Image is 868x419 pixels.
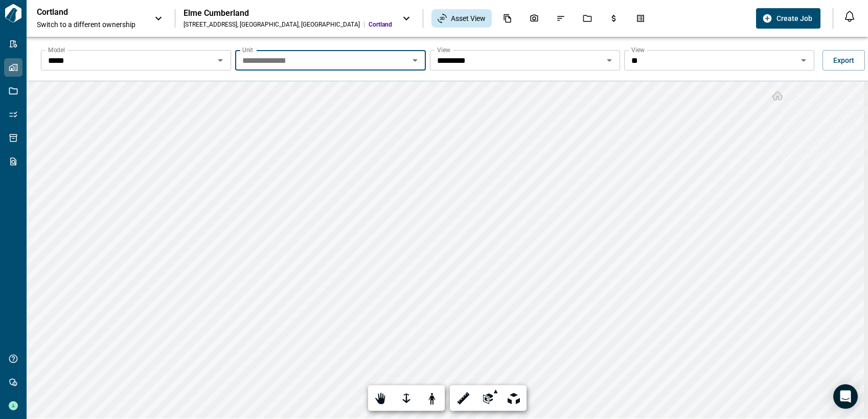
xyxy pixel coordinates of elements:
p: Cortland [37,7,129,17]
div: Jobs [577,10,598,27]
span: Export [833,55,854,65]
button: Open notification feed [841,8,858,25]
label: Model [48,45,65,54]
span: Create Job [776,13,812,24]
button: Create Job [756,8,820,29]
div: Photos [523,10,545,27]
label: View [631,45,645,54]
div: Asset View [431,9,492,28]
button: Export [823,50,865,71]
button: Open [602,53,616,67]
div: Elme Cumberland [184,8,392,18]
div: Documents [497,10,518,27]
div: Issues & Info [550,10,572,27]
span: Switch to a different ownership [37,19,144,30]
div: Budgets [603,10,625,27]
span: Asset View [451,13,486,24]
div: [STREET_ADDRESS] , [GEOGRAPHIC_DATA] , [GEOGRAPHIC_DATA] [184,20,360,29]
label: View [437,45,450,54]
button: Open [213,53,227,67]
div: Takeoff Center [630,10,651,27]
span: Cortland [369,20,392,29]
button: Open [796,53,811,67]
label: Unit [242,45,253,54]
button: Open [408,53,422,67]
div: Open Intercom Messenger [833,384,858,409]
